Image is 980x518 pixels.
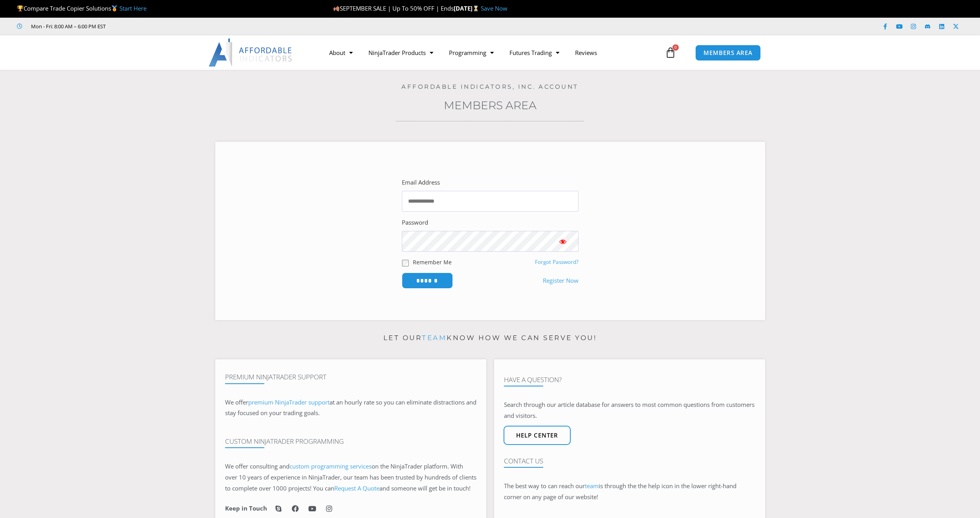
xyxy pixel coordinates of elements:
a: premium NinjaTrader support [248,398,330,406]
strong: [DATE] [454,4,481,12]
span: Help center [516,432,558,438]
span: We offer [225,398,248,406]
p: The best way to can reach our is through the the help icon in the lower right-hand corner on any ... [504,481,755,503]
span: Mon - Fri: 8:00 AM – 6:00 PM EST [29,22,106,31]
a: team [585,482,599,490]
label: Email Address [402,177,440,188]
img: 🥇 [112,5,117,11]
iframe: Customer reviews powered by Trustpilot [117,22,234,30]
span: on the NinjaTrader platform. With over 10 years of experience in NinjaTrader, our team has been t... [225,462,476,492]
a: Futures Trading [502,44,567,62]
p: Search through our article database for answers to most common questions from customers and visit... [504,399,755,421]
a: 0 [653,41,688,64]
span: We offer consulting and [225,462,372,470]
a: About [321,44,361,62]
img: ⌛ [473,5,479,11]
a: NinjaTrader Products [361,44,441,62]
a: Help center [504,426,571,445]
span: MEMBERS AREA [703,50,753,56]
button: Show password [547,231,579,252]
a: team [422,334,447,342]
h6: Keep in Touch [225,505,267,512]
h4: Contact Us [504,457,755,465]
a: Start Here [119,4,147,12]
a: Affordable Indicators, Inc. Account [401,83,579,90]
a: Forgot Password? [535,258,579,265]
img: LogoAI | Affordable Indicators – NinjaTrader [209,38,293,67]
img: 🏆 [17,5,23,11]
span: Compare Trade Copier Solutions [17,4,147,12]
a: Register Now [543,275,579,286]
img: 🍂 [333,5,339,11]
h4: Custom NinjaTrader Programming [225,437,476,445]
a: Programming [441,44,502,62]
nav: Menu [321,44,663,62]
a: Save Now [481,4,507,12]
label: Password [402,217,428,228]
span: SEPTEMBER SALE | Up To 50% OFF | Ends [333,4,454,12]
a: custom programming services [289,462,372,470]
span: at an hourly rate so you can eliminate distractions and stay focused on your trading goals. [225,398,476,417]
label: Remember Me [413,258,452,266]
p: Let our know how we can serve you! [215,332,765,344]
h4: Have A Question? [504,376,755,384]
a: MEMBERS AREA [695,45,761,61]
h4: Premium NinjaTrader Support [225,373,476,381]
span: 0 [672,44,679,51]
a: Request A Quote [334,484,379,492]
a: Members Area [444,99,537,112]
a: Reviews [567,44,605,62]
